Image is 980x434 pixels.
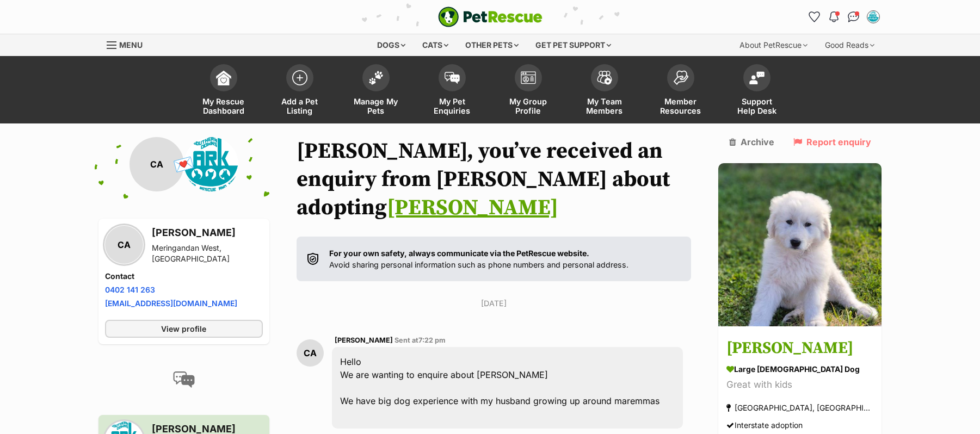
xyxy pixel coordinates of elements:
[368,71,384,85] img: manage-my-pets-icon-02211641906a0b7f246fdf0571729dbe1e7629f14944591b6c1af311fb30b64b.svg
[643,59,719,123] a: Member Resources
[656,97,705,115] span: Member Resources
[414,59,490,123] a: My Pet Enquiries
[199,97,248,115] span: My Rescue Dashboard
[865,8,882,26] button: My account
[387,194,558,221] a: [PERSON_NAME]
[275,97,324,115] span: Add a Pet Listing
[262,59,338,123] a: Add a Pet Listing
[848,11,859,22] img: chat-41dd97257d64d25036548639549fe6c8038ab92f7586957e7f3b1b290dea8141.svg
[395,336,446,344] span: Sent at
[597,71,612,85] img: team-members-icon-5396bd8760b3fe7c0b43da4ab00e1e3bb1a5d9ba89233759b79545d2d3fc5d0d.svg
[793,137,871,147] a: Report enquiry
[329,249,589,258] strong: For your own safety, always communicate via the PetRescue website.
[297,297,692,309] p: [DATE]
[580,97,629,115] span: My Team Members
[105,285,155,294] a: 0402 141 263
[566,59,643,123] a: My Team Members
[105,226,143,264] div: CA
[216,70,231,85] img: dashboard-icon-eb2f2d2d3e046f16d808141f083e7271f6b2e854fb5c12c21221c1fb7104beca.svg
[152,243,263,264] div: Meringandan West, [GEOGRAPHIC_DATA]
[428,97,477,115] span: My Pet Enquiries
[817,34,882,56] div: Good Reads
[726,364,873,375] div: large [DEMOGRAPHIC_DATA] Dog
[352,97,400,115] span: Manage My Pets
[829,11,838,22] img: notifications-46538b983faf8c2785f20acdc204bb7945ddae34d4c08c2a6579f10ce5e182be.svg
[845,8,862,26] a: Conversations
[673,70,688,85] img: member-resources-icon-8e73f808a243e03378d46382f2149f9095a855e16c252ad45f914b54edf8863c.svg
[152,225,263,240] h3: [PERSON_NAME]
[726,378,873,393] div: Great with kids
[521,71,536,84] img: group-profile-icon-3fa3cf56718a62981997c0bc7e787c4b2cf8bcc04b72c1350f741eb67cf2f40e.svg
[415,34,456,56] div: Cats
[338,59,414,123] a: Manage My Pets
[292,70,307,85] img: add-pet-listing-icon-0afa8454b4691262ce3f59096e99ab1cd57d4a30225e0717b998d2c9b9846f56.svg
[729,137,774,147] a: Archive
[335,336,393,344] span: [PERSON_NAME]
[105,299,237,308] a: [EMAIL_ADDRESS][DOMAIN_NAME]
[732,97,781,115] span: Support Help Desk
[184,137,238,191] img: Southern Downs ARK profile pic
[732,34,815,56] div: About PetRescue
[297,339,324,367] div: CA
[173,371,195,388] img: conversation-icon-4a6f8262b818ee0b60e3300018af0b2d0b884aa5de6e9bcb8d3d4eeb1a70a7c4.svg
[186,59,262,123] a: My Rescue Dashboard
[719,59,795,123] a: Support Help Desk
[528,34,619,56] div: Get pet support
[329,247,628,271] p: Avoid sharing personal information such as phone numbers and personal address.
[749,71,765,84] img: help-desk-icon-fdf02630f3aa405de69fd3d07c3f3aa587a6932b1a1747fa1d2bba05be0121f9.svg
[119,40,143,49] span: Menu
[297,137,692,222] h1: [PERSON_NAME], you’ve received an enquiry from [PERSON_NAME] about adopting
[171,153,196,176] span: 💌
[438,7,543,27] img: logo-e224e6f780fb5917bec1dbf3a21bbac754714ae5b6737aabdf751b685950b380.svg
[438,7,543,27] a: PetRescue
[105,320,263,338] a: View profile
[332,347,683,429] div: Hello We are wanting to enquire about [PERSON_NAME] We have big dog experience with my husband gr...
[161,323,206,334] span: View profile
[806,8,823,26] a: Favourites
[490,59,566,123] a: My Group Profile
[825,8,843,26] button: Notifications
[726,401,873,416] div: [GEOGRAPHIC_DATA], [GEOGRAPHIC_DATA]
[726,418,803,433] div: Interstate adoption
[726,337,873,361] h3: [PERSON_NAME]
[107,34,150,54] a: Menu
[504,97,553,115] span: My Group Profile
[868,11,879,22] img: Kathleen Keefe profile pic
[105,271,263,282] h4: Contact
[718,163,882,326] img: Clarissa
[369,34,413,56] div: Dogs
[445,72,460,84] img: pet-enquiries-icon-7e3ad2cf08bfb03b45e93fb7055b45f3efa6380592205ae92323e6603595dc1f.svg
[458,34,526,56] div: Other pets
[806,8,882,26] ul: Account quick links
[130,137,184,191] div: CA
[418,336,446,344] span: 7:22 pm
